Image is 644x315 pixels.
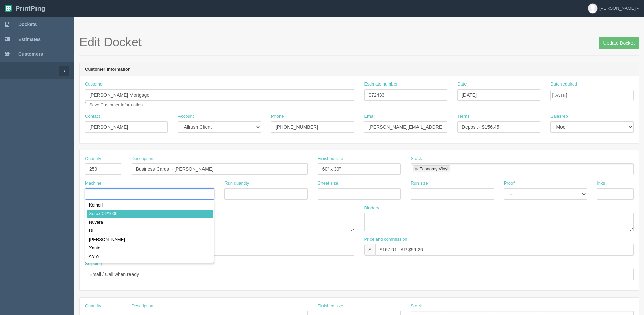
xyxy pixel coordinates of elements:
[87,201,213,210] div: Komori
[87,227,213,236] div: DI
[87,218,213,227] div: Nuvera
[87,210,213,218] div: Xerox CP1000
[87,244,213,253] div: Xante
[87,253,213,262] div: 9810
[87,236,213,244] div: [PERSON_NAME]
